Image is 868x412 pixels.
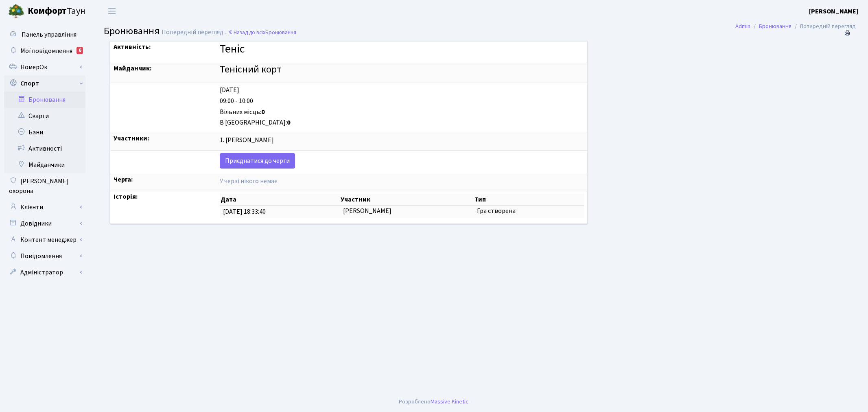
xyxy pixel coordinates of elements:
div: Вільних місць: [220,107,584,117]
span: Бронювання [265,28,296,36]
a: НомерОк [4,59,85,75]
b: [PERSON_NAME] [809,7,858,16]
a: Назад до всіхБронювання [228,28,296,36]
span: Таун [28,4,85,18]
a: Контент менеджер [4,232,85,248]
a: Повідомлення [4,248,85,264]
th: Тип [474,194,584,206]
a: Скарги [4,108,85,124]
nav: breadcrumb [723,18,868,35]
h4: Тенісний корт [220,64,584,76]
td: [DATE] 18:33:40 [220,206,340,218]
a: Massive Kinetic [431,397,468,406]
a: Спорт [4,75,85,92]
a: Приєднатися до черги [220,153,295,169]
div: 1. [PERSON_NAME] [220,136,584,145]
b: 0 [287,118,291,127]
span: Мої повідомлення [20,46,72,55]
td: [PERSON_NAME] [340,206,474,218]
span: У черзі нікого немає [220,177,277,186]
div: 6 [77,47,83,54]
li: Попередній перегляд [791,22,856,31]
a: Бронювання [759,22,791,31]
div: В [GEOGRAPHIC_DATA]: [220,118,584,127]
b: 0 [261,107,265,116]
a: [PERSON_NAME] [809,7,858,16]
strong: Участники: [114,134,149,143]
th: Дата [220,194,340,206]
a: [PERSON_NAME] охорона [4,173,85,199]
img: logo.png [8,3,24,20]
div: 09:00 - 10:00 [220,96,584,106]
a: Клієнти [4,199,85,215]
strong: Майданчик: [114,64,152,73]
span: Попередній перегляд . [162,28,226,37]
span: Гра створена [477,206,516,215]
a: Бронювання [4,92,85,108]
b: Комфорт [28,4,67,18]
a: Мої повідомлення6 [4,43,85,59]
div: Розроблено . [399,397,470,406]
a: Майданчики [4,157,85,173]
a: Довідники [4,215,85,232]
span: Панель управління [22,30,77,39]
strong: Активність: [114,42,151,51]
span: Бронювання [104,24,160,38]
a: Активності [4,140,85,157]
a: Admin [735,22,750,31]
a: Бани [4,124,85,140]
a: Адміністратор [4,264,85,281]
button: Переключити навігацію [102,4,122,18]
a: Панель управління [4,26,85,43]
div: [DATE] [220,85,584,95]
th: Участник [340,194,474,206]
strong: Черга: [114,175,133,184]
strong: Історія: [114,192,138,201]
h3: Теніс [220,42,584,56]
